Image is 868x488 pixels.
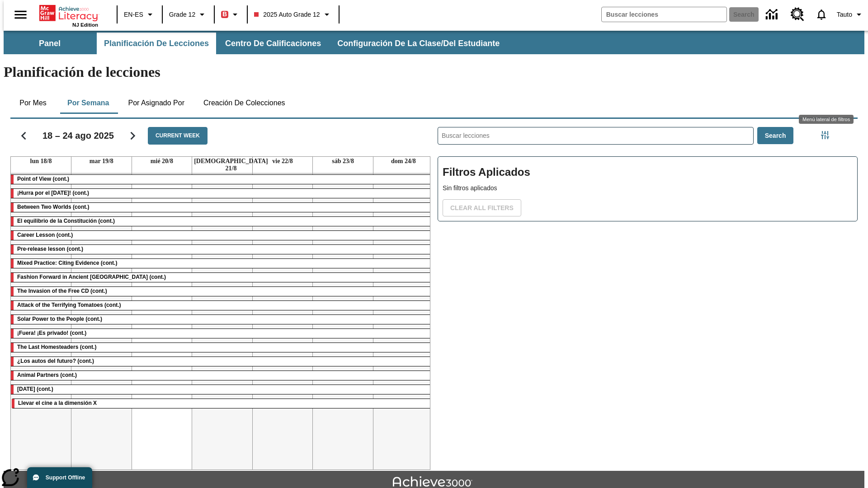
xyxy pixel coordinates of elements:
[17,204,90,210] span: Between Two Worlds (cont.)
[330,157,356,166] a: 23 de agosto de 2025
[17,232,73,238] span: Career Lesson (cont.)
[785,2,810,27] a: Centro de recursos, Se abrirá en una pestaña nueva.
[192,157,270,173] a: 21 de agosto de 2025
[438,127,753,144] input: Buscar lecciones
[438,156,858,221] div: Filtros Aplicados
[17,218,115,224] span: El equilibrio de la Constitución (cont.)
[11,189,434,198] div: ¡Hurra por el Día de la Constitución! (cont.)
[88,157,115,166] a: 19 de agosto de 2025
[27,467,92,488] button: Support Offline
[11,217,434,226] div: El equilibrio de la Constitución (cont.)
[757,127,794,145] button: Search
[330,33,507,54] button: Configuración de la clase/del estudiante
[17,288,107,294] span: The Invasion of the Free CD (cont.)
[17,190,89,196] span: ¡Hurra por el Día de la Constitución! (cont.)
[124,10,143,19] span: EN-ES
[3,115,430,470] div: Calendario
[39,3,98,28] div: Portada
[17,246,83,252] span: Pre-release lesson (cont.)
[837,10,852,19] span: Tauto
[17,302,121,308] span: Attack of the Terrifying Tomatoes (cont.)
[760,2,785,27] a: Centro de información
[17,386,53,392] span: Día del Trabajo (cont.)
[121,92,192,114] button: Por asignado por
[4,64,864,80] h1: Planificación de lecciones
[5,33,95,54] button: Panel
[11,245,434,254] div: Pre-release lesson (cont.)
[10,92,56,114] button: Por mes
[11,343,434,352] div: The Last Homesteaders (cont.)
[4,31,864,54] div: Subbarra de navegación
[443,183,853,193] p: Sin filtros aplicados
[120,6,159,23] button: Language: EN-ES, Selecciona un idioma
[602,7,726,22] input: search field
[833,6,868,23] button: Perfil/Configuración
[60,92,116,114] button: Por semana
[11,175,434,184] div: Point of View (cont.)
[196,92,292,114] button: Creación de colecciones
[11,301,434,310] div: Attack of the Terrifying Tomatoes (cont.)
[270,157,295,166] a: 22 de agosto de 2025
[169,10,195,19] span: Grade 12
[11,315,434,324] div: Solar Power to the People (cont.)
[254,10,320,19] span: 2025 Auto Grade 12
[11,203,434,212] div: Between Two Worlds (cont.)
[17,330,86,336] span: ¡Fuera! ¡Es privado! (cont.)
[148,127,208,145] button: Current Week
[72,22,98,28] span: NJ Edition
[11,385,434,394] div: Día del Trabajo (cont.)
[17,260,117,266] span: Mixed Practice: Citing Evidence (cont.)
[149,157,175,166] a: 20 de agosto de 2025
[11,357,434,366] div: ¿Los autos del futuro? (cont.)
[810,3,833,26] a: Notificaciones
[28,157,54,166] a: 18 de agosto de 2025
[389,157,418,166] a: 24 de agosto de 2025
[17,344,96,350] span: The Last Homesteaders (cont.)
[12,124,35,147] button: Regresar
[7,1,34,28] button: Abrir el menú lateral
[165,6,211,23] button: Grado: Grade 12, Elige un grado
[17,176,69,182] span: Point of View (cont.)
[217,6,244,23] button: Boost El color de la clase es rojo. Cambiar el color de la clase.
[17,274,166,280] span: Fashion Forward in Ancient Rome (cont.)
[18,400,97,406] span: Llevar el cine a la dimensión X
[4,33,508,54] div: Subbarra de navegación
[11,273,434,282] div: Fashion Forward in Ancient Rome (cont.)
[121,124,144,147] button: Seguir
[250,6,335,23] button: Class: 2025 Auto Grade 12, Selecciona una clase
[218,33,328,54] button: Centro de calificaciones
[39,4,98,22] a: Portada
[816,126,834,144] button: Menú lateral de filtros
[97,33,216,54] button: Planificación de lecciones
[11,329,434,338] div: ¡Fuera! ¡Es privado! (cont.)
[17,358,94,364] span: ¿Los autos del futuro? (cont.)
[42,130,114,141] h2: 18 – 24 ago 2025
[430,115,858,470] div: Search
[11,231,434,240] div: Career Lesson (cont.)
[46,474,85,481] span: Support Offline
[799,115,854,124] div: Menú lateral de filtros
[11,287,434,296] div: The Invasion of the Free CD (cont.)
[17,316,102,322] span: Solar Power to the People (cont.)
[11,371,434,380] div: Animal Partners (cont.)
[17,372,77,378] span: Animal Partners (cont.)
[12,399,433,408] div: Llevar el cine a la dimensión X
[222,9,227,20] span: B
[443,161,853,183] h2: Filtros Aplicados
[11,259,434,268] div: Mixed Practice: Citing Evidence (cont.)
